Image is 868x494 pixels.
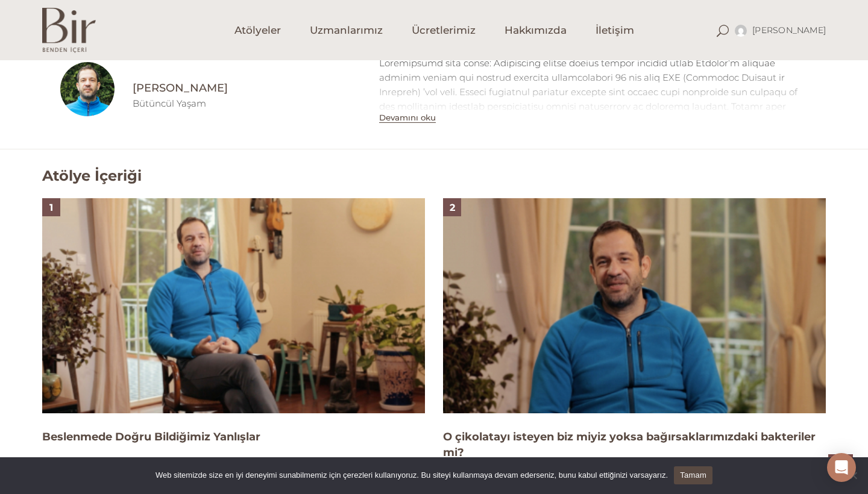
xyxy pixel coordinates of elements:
[156,469,668,481] span: Web sitemizde size en iyi deneyimi sunabilmemiz için çerezleri kullanıyoruz. Bu siteyi kullanmaya...
[310,23,383,37] span: Uzmanlarımız
[450,202,455,213] span: 2
[42,430,425,445] h4: Beslenmede Doğru Bildiğimiz Yanlışlar
[133,81,361,96] a: [PERSON_NAME]
[234,23,281,37] span: Atölyeler
[443,430,826,460] h4: O çikolatayı isteyen biz miyiz yoksa bağırsaklarımızdaki bakteriler mi?
[827,453,856,482] div: Open Intercom Messenger
[60,62,115,116] img: ilkerprofil-100x100.jpg
[133,98,206,109] a: Bütüncül Yaşam
[412,23,476,37] span: Ücretlerimiz
[379,113,436,123] button: Devamını oku
[505,23,567,37] span: Hakkımızda
[596,23,634,37] span: İletişim
[752,25,826,36] span: [PERSON_NAME]
[49,202,53,213] span: 1
[42,167,142,185] h2: Atölye İçeriği
[674,466,712,484] a: Tamam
